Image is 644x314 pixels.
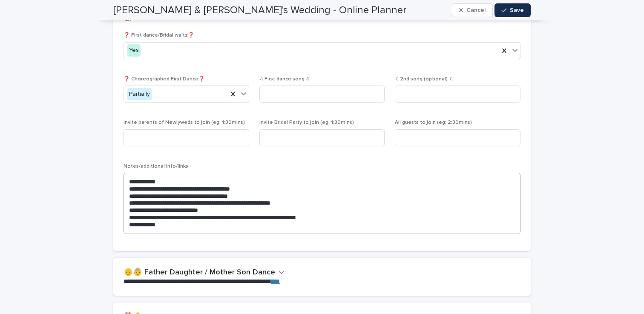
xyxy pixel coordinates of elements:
span: ♫ 2nd song (optional) ♫ [395,77,453,82]
h2: [PERSON_NAME] & [PERSON_NAME]'s Wedding - Online Planner [113,4,406,17]
span: Invite parents of Newlyweds to join (eg: 1:30mins) [124,120,245,125]
span: Cancel [466,7,486,13]
span: Notes/additional info/links [124,164,188,169]
span: All guests to join (eg: 2:30mins) [395,120,472,125]
span: Save [510,7,524,13]
div: Yes [127,44,141,57]
button: Save [494,3,531,17]
span: ❓ First dance/Bridal waltz❓ [124,33,194,38]
button: 👴👵 Father Daughter / Mother Son Dance [124,268,285,277]
span: ❓ Choreographed First Dance❓ [124,77,205,82]
div: Partially [127,88,152,100]
button: Cancel [452,3,493,17]
h2: 👴👵 Father Daughter / Mother Son Dance [124,268,275,277]
span: Invite Bridal Party to join (eg: 1:30mins) [259,120,354,125]
span: ♫ First dance song ♫ [259,77,310,82]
